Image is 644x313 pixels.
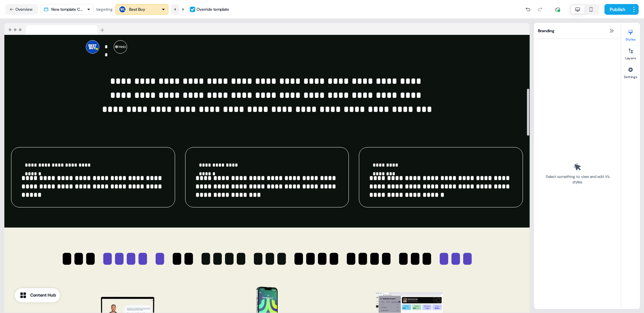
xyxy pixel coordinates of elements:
[15,288,60,302] button: Content Hub
[621,27,640,42] button: Styles
[604,4,629,15] button: Publish
[96,6,113,13] div: targeting
[197,6,229,13] div: Override template
[129,6,145,13] div: Best Buy
[621,46,640,60] button: Layers
[621,64,640,79] button: Settings
[30,292,56,299] div: Content Hub
[5,4,38,15] button: Overview
[115,4,168,15] button: Best Buy
[4,23,107,35] img: Browser topbar
[534,23,621,39] div: Branding
[51,6,84,13] div: New template Copy
[543,174,611,185] div: Select something to view and edit it’s styles.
